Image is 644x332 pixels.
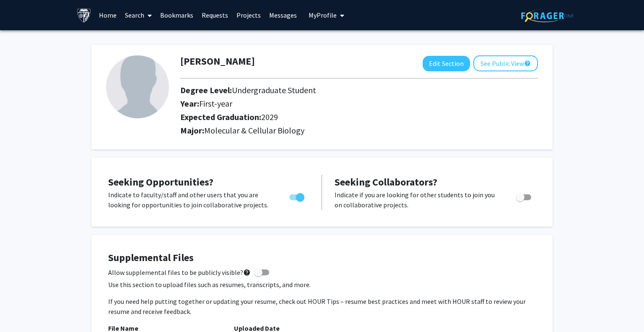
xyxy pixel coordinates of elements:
span: First-year [199,98,232,109]
img: Profile Picture [106,55,169,118]
h2: Major: [180,125,538,136]
a: Requests [197,0,232,30]
h1: [PERSON_NAME] [180,55,255,68]
span: Seeking Opportunities? [108,175,213,188]
span: 2029 [261,112,278,122]
p: Indicate to faculty/staff and other users that you are looking for opportunities to join collabor... [108,190,273,210]
mat-icon: help [524,58,531,68]
a: Home [95,0,121,30]
img: Johns Hopkins University Logo [77,8,91,23]
h2: Expected Graduation: [180,112,491,122]
p: Use this section to upload files such as resumes, transcripts, and more. [108,280,536,290]
img: ForagerOne Logo [521,9,574,22]
h4: Supplemental Files [108,252,536,264]
a: Messages [265,0,301,30]
h2: Degree Level: [180,85,491,95]
span: Molecular & Cellular Biology [204,125,304,136]
a: Bookmarks [156,0,197,30]
button: See Public View [473,55,538,71]
span: Undergraduate Student [232,85,316,95]
h2: Year: [180,99,491,109]
span: Allow supplemental files to be publicly visible? [108,267,251,277]
p: If you need help putting together or updating your resume, check out HOUR Tips – resume best prac... [108,296,536,316]
button: Edit Section [423,56,470,71]
a: Projects [232,0,265,30]
div: Toggle [513,190,536,202]
p: Indicate if you are looking for other students to join you on collaborative projects. [335,190,500,210]
span: Seeking Collaborators? [335,175,437,188]
mat-icon: help [243,267,251,277]
a: Search [121,0,156,30]
span: My Profile [309,11,337,19]
div: Toggle [286,190,309,202]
